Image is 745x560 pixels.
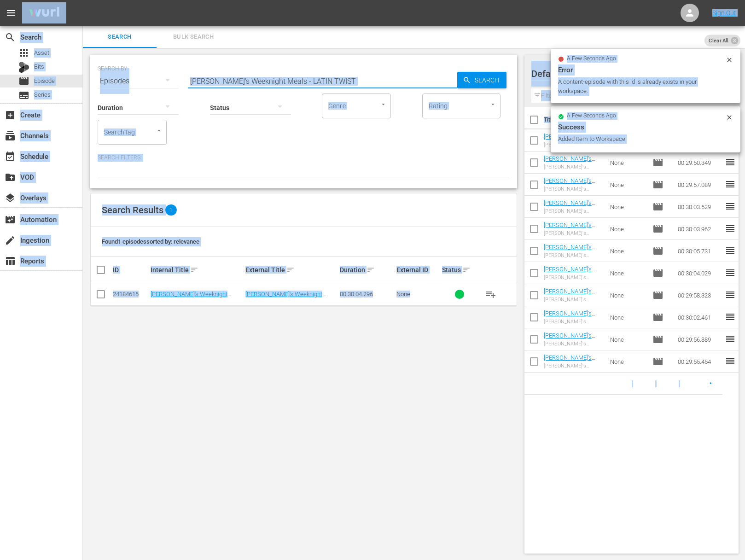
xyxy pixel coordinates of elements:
[190,266,198,274] span: sort
[674,240,725,262] td: 00:30:05.731
[606,306,649,328] td: None
[544,164,603,170] div: [PERSON_NAME]'s Weeknight Meals - GINGER MIXUP
[18,90,29,101] span: Series
[88,32,151,42] span: Search
[544,297,603,303] div: [PERSON_NAME]'s Weeknight Meals - CREOLE KITCHEN SECRETS
[5,110,16,121] span: Create
[98,68,179,94] div: Episodes
[489,100,497,109] button: Open
[544,288,595,315] a: [PERSON_NAME]'s Weeknight Meals - CREOLE KITCHEN SECRETS
[34,48,49,58] span: Asset
[245,291,326,304] a: [PERSON_NAME]'s Weeknight Meals - LATIN TWIST
[725,157,736,168] span: reorder
[34,90,51,99] span: Series
[567,55,616,63] span: a few seconds ago
[544,332,599,360] a: [PERSON_NAME]'s Weeknight Meals - 5 INGREDIENT SURF N’ TURF
[544,274,603,280] div: [PERSON_NAME]'s Weeknight Meals - MOUTH OF THE SOUTH
[652,245,664,257] span: Episode
[544,354,602,375] a: [PERSON_NAME]'s Weeknight Meals - NO MEAT, ALL FLAVOR
[606,218,649,240] td: None
[558,77,723,96] div: A content-episode with this id is already exists in your workspace.
[162,32,225,42] span: Bulk Search
[34,76,55,86] span: Episode
[674,262,725,284] td: 00:30:04.029
[396,291,439,297] div: None
[725,245,736,256] span: reorder
[544,244,595,264] a: [PERSON_NAME]'s Weeknight Meals - CHICKS RULE
[725,333,736,344] span: reorder
[18,47,29,58] span: Asset
[18,62,29,73] div: Bits
[674,284,725,306] td: 00:29:58.323
[652,157,664,168] span: Episode
[22,2,66,24] img: ans4CAIJ8jUAAAAAAAAAAAAAAAAAAAAAAAAgQb4GAAAAAAAAAAAAAAAAAAAAAAAAJMjXAAAAAAAAAAAAAAAAAAAAAAAAgAT5G...
[165,204,177,216] span: 1
[457,72,506,88] button: Search
[544,177,595,198] a: [PERSON_NAME]'s Weeknight Meals - MEATY SALADS
[725,311,736,322] span: reorder
[544,319,603,325] div: [PERSON_NAME]'s Weeknight Meals - SNACKS FOR DINNER
[396,266,439,274] div: External ID
[674,152,725,174] td: 00:29:50.349
[5,214,16,225] span: Automation
[674,306,725,328] td: 00:30:02.461
[113,266,148,274] div: ID
[652,201,664,212] span: Episode
[5,32,16,43] span: Search
[558,122,733,133] div: Success
[102,204,163,216] span: Search Results
[674,174,725,196] td: 00:29:57.089
[113,291,148,297] div: 24184616
[245,264,338,275] div: External Title
[5,235,16,246] span: Ingestion
[5,192,16,204] span: Overlays
[652,179,664,190] span: Episode
[34,62,44,71] span: Bits
[652,312,664,323] span: Episode
[674,350,725,373] td: 00:29:55.454
[606,284,649,306] td: None
[606,262,649,284] td: None
[674,328,725,350] td: 00:29:56.889
[606,174,649,196] td: None
[379,100,388,109] button: Open
[652,268,664,279] span: Episode
[544,363,603,369] div: [PERSON_NAME]'s Weeknight Meals - NO MEAT, ALL FLAVOR
[442,264,477,275] div: Status
[558,64,733,76] div: Error
[544,133,595,154] a: [PERSON_NAME]'s Weeknight Meals - FRENCH EGGS
[606,152,649,174] td: None
[480,283,502,305] button: playlist_add
[652,223,664,234] span: Episode
[531,61,724,87] div: Default Workspace
[606,328,649,350] td: None
[725,356,736,367] span: reorder
[485,289,496,300] span: playlist_add
[704,35,733,47] span: Clear All
[5,256,16,267] span: Reports
[155,126,163,135] button: Open
[606,350,649,373] td: None
[544,341,603,347] div: [PERSON_NAME]'s Weeknight Meals - 5 INGREDIENT SURF N’ TURF
[606,196,649,218] td: None
[286,266,295,274] span: sort
[544,230,603,236] div: [PERSON_NAME]'s Weeknight Meals - [GEOGRAPHIC_DATA] FAVORITE SANDWICHES
[544,186,603,192] div: [PERSON_NAME]'s Weeknight Meals - MEATY SALADS
[544,107,605,133] th: Title
[544,142,603,148] div: [PERSON_NAME]'s Weeknight Meals - FRENCH EGGS
[98,154,510,162] p: Search Filters:
[606,240,649,262] td: None
[544,310,601,331] a: [PERSON_NAME]'s Weeknight Meals - SNACKS FOR DINNER
[18,76,29,87] span: Episode
[725,201,736,212] span: reorder
[5,130,16,141] span: Channels
[544,208,603,214] div: [PERSON_NAME]'s Weeknight Meals - KEY WEST EATS
[558,134,723,144] div: Added Item to Workspace
[652,334,664,345] span: Episode
[5,172,16,183] span: VOD
[340,291,394,297] div: 00:30:04.296
[544,155,595,176] a: [PERSON_NAME]'s Weeknight Meals - GINGER MIXUP
[544,266,595,293] a: [PERSON_NAME]'s Weeknight Meals - MOUTH OF THE SOUTH
[367,266,375,274] span: sort
[725,289,736,300] span: reorder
